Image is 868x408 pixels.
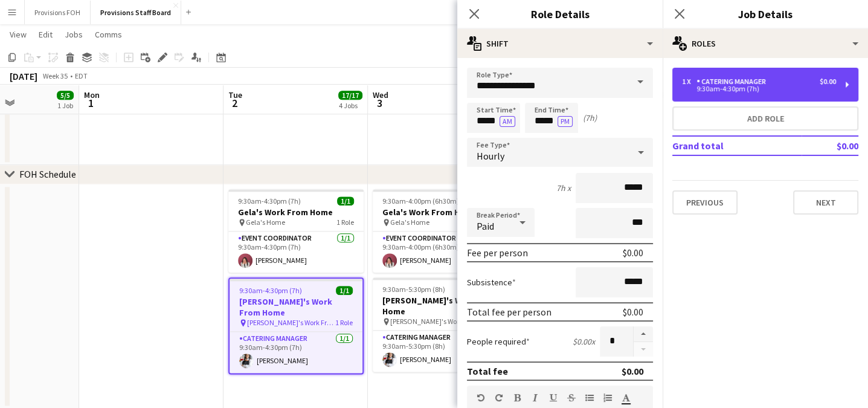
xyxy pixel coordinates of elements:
[40,71,70,80] span: Week 35
[230,332,362,373] app-card-role: Catering Manager1/19:30am-4:30pm (7h)[PERSON_NAME]
[336,218,354,227] span: 1 Role
[91,1,181,24] button: Provisions Staff Board
[467,277,516,288] label: Subsistence
[531,393,539,403] button: Italic
[622,393,630,403] button: Text Color
[373,232,508,273] app-card-role: Event Coordinator1/19:30am-4:00pm (6h30m)[PERSON_NAME]
[477,393,485,403] button: Undo
[335,318,353,327] span: 1 Role
[247,318,335,327] span: [PERSON_NAME]'s Work From Home
[696,77,771,86] div: Catering Manager
[228,207,364,218] h3: Gela's Work From Home
[622,365,643,377] div: $0.00
[672,190,738,215] button: Previous
[373,331,508,372] app-card-role: Catering Manager1/19:30am-5:30pm (8h)[PERSON_NAME]
[373,189,508,273] app-job-card: 9:30am-4:00pm (6h30m)1/1Gela's Work From Home Gela's Home1 RoleEvent Coordinator1/19:30am-4:00pm ...
[467,306,551,318] div: Total fee per person
[390,317,481,326] span: [PERSON_NAME]'s Work From Home
[467,247,528,259] div: Fee per person
[373,295,508,317] h3: [PERSON_NAME]'s Work From Home
[382,285,445,294] span: 9:30am-5:30pm (8h)
[57,101,73,110] div: 1 Job
[682,77,696,86] div: 1 x
[820,77,836,86] div: $0.00
[5,27,31,42] a: View
[95,29,122,40] span: Comms
[495,393,503,403] button: Redo
[500,116,515,127] button: AM
[227,96,242,110] span: 2
[603,393,612,403] button: Ordered List
[373,277,508,372] app-job-card: 9:30am-5:30pm (8h)1/1[PERSON_NAME]'s Work From Home [PERSON_NAME]'s Work From Home1 RoleCatering ...
[338,91,362,100] span: 17/17
[34,27,57,42] a: Edit
[457,6,663,22] h3: Role Details
[339,101,362,110] div: 4 Jobs
[634,326,653,342] button: Increase
[84,89,100,100] span: Mon
[467,336,530,347] label: People required
[793,190,858,215] button: Next
[19,168,76,180] div: FOH Schedule
[457,29,663,58] div: Shift
[623,247,643,259] div: $0.00
[556,183,571,193] div: 7h x
[558,116,573,127] button: PM
[65,29,83,40] span: Jobs
[82,96,100,110] span: 1
[228,89,242,100] span: Tue
[60,27,88,42] a: Jobs
[623,306,643,318] div: $0.00
[549,393,558,403] button: Underline
[336,286,353,295] span: 1/1
[672,136,802,155] td: Grand total
[382,196,459,206] span: 9:30am-4:00pm (6h30m)
[10,70,37,82] div: [DATE]
[663,29,868,58] div: Roles
[39,29,53,40] span: Edit
[583,112,597,123] div: (7h)
[672,106,858,131] button: Add role
[802,136,858,155] td: $0.00
[585,393,594,403] button: Unordered List
[228,232,364,273] app-card-role: Event Coordinator1/19:30am-4:30pm (7h)[PERSON_NAME]
[682,86,836,92] div: 9:30am-4:30pm (7h)
[239,286,302,295] span: 9:30am-4:30pm (7h)
[663,6,868,22] h3: Job Details
[25,1,91,24] button: Provisions FOH
[228,189,364,273] app-job-card: 9:30am-4:30pm (7h)1/1Gela's Work From Home Gela's Home1 RoleEvent Coordinator1/19:30am-4:30pm (7h...
[337,196,354,206] span: 1/1
[230,296,362,318] h3: [PERSON_NAME]'s Work From Home
[228,277,364,374] app-job-card: 9:30am-4:30pm (7h)1/1[PERSON_NAME]'s Work From Home [PERSON_NAME]'s Work From Home1 RoleCatering ...
[90,27,127,42] a: Comms
[390,218,429,227] span: Gela's Home
[57,91,74,100] span: 5/5
[573,336,595,347] div: $0.00 x
[75,71,88,80] div: EDT
[477,150,504,162] span: Hourly
[567,393,576,403] button: Strikethrough
[467,365,508,377] div: Total fee
[371,96,388,110] span: 3
[373,89,388,100] span: Wed
[477,220,494,232] span: Paid
[513,393,521,403] button: Bold
[373,207,508,218] h3: Gela's Work From Home
[246,218,285,227] span: Gela's Home
[238,196,301,206] span: 9:30am-4:30pm (7h)
[10,29,27,40] span: View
